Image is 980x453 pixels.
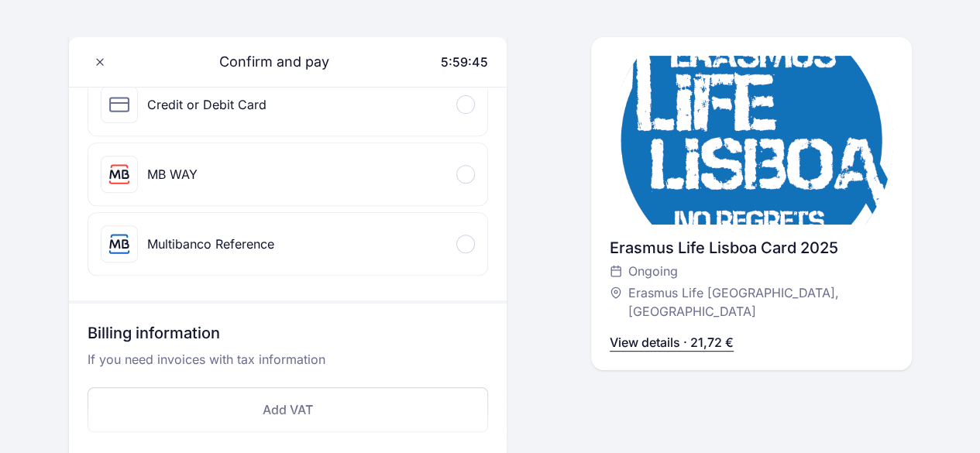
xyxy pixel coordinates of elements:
div: MB WAY [147,165,198,184]
span: Confirm and pay [201,51,329,73]
span: 5:59:45 [441,54,488,70]
div: Credit or Debit Card [147,95,266,114]
div: Multibanco Reference [147,235,274,253]
span: Ongoing [628,262,678,280]
span: Erasmus Life [GEOGRAPHIC_DATA], [GEOGRAPHIC_DATA] [628,283,877,321]
p: View details · 21,72 € [610,333,734,352]
p: If you need invoices with tax information [88,350,489,381]
div: Erasmus Life Lisboa Card 2025 [610,237,892,259]
button: Add VAT [88,387,489,432]
h3: Billing information [88,322,489,350]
